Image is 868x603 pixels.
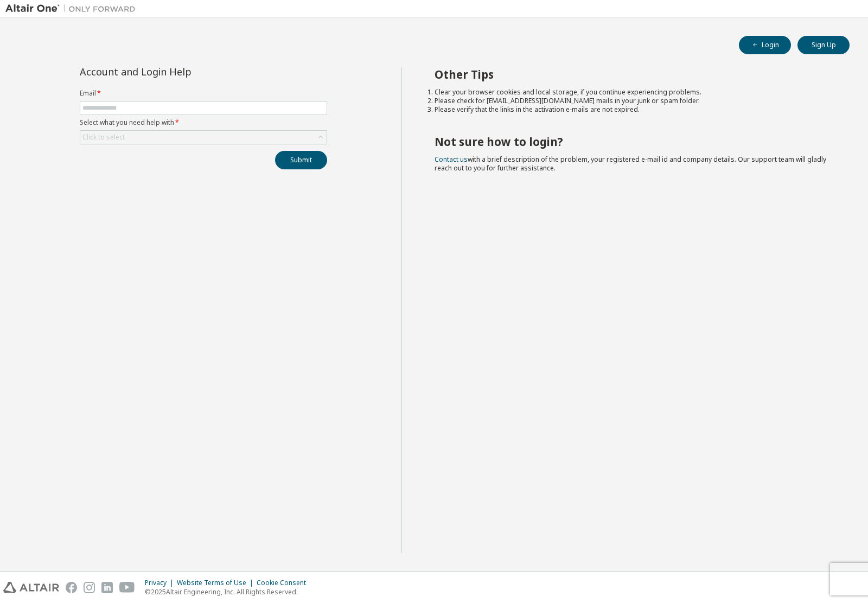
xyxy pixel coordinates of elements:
button: Login [739,36,791,54]
img: instagram.svg [84,582,95,593]
li: Clear your browser cookies and local storage, if you continue experiencing problems. [435,88,831,97]
li: Please check for [EMAIL_ADDRESS][DOMAIN_NAME] mails in your junk or spam folder. [435,97,831,105]
img: Altair One [5,3,141,14]
li: Please verify that the links in the activation e-mails are not expired. [435,105,831,114]
button: Submit [275,151,327,169]
h2: Not sure how to login? [435,135,831,149]
div: Website Terms of Use [177,579,257,587]
span: with a brief description of the problem, your registered e-mail id and company details. Our suppo... [435,155,826,173]
button: Sign Up [797,36,850,54]
a: Contact us [435,155,468,164]
img: facebook.svg [66,582,77,593]
div: Click to select [80,131,327,144]
div: Account and Login Help [80,67,278,76]
label: Email [80,89,327,98]
label: Select what you need help with [80,118,327,127]
div: Privacy [145,579,177,587]
div: Click to select [82,133,125,142]
p: © 2025 Altair Engineering, Inc. All Rights Reserved. [145,587,312,596]
img: youtube.svg [119,582,135,593]
div: Cookie Consent [257,579,312,587]
img: altair_logo.svg [3,582,59,593]
img: linkedin.svg [101,582,113,593]
h2: Other Tips [435,67,831,81]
